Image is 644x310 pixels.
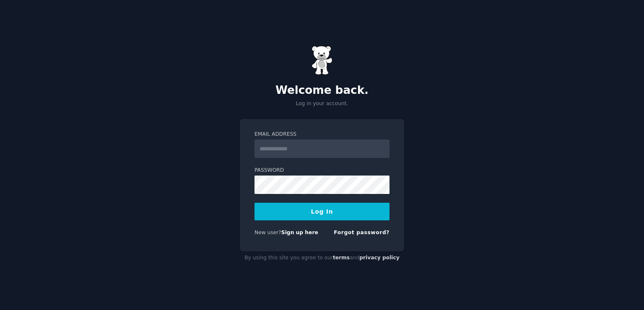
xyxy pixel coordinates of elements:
[240,84,404,97] h2: Welcome back.
[334,230,390,235] a: Forgot password?
[254,167,390,174] label: Password
[254,131,390,138] label: Email Address
[359,255,400,261] a: privacy policy
[333,255,350,261] a: terms
[281,230,318,235] a: Sign up here
[240,251,404,265] div: By using this site you agree to our and
[254,203,390,220] button: Log In
[312,46,332,75] img: Gummy Bear
[254,230,281,235] span: New user?
[240,100,404,108] p: Log in your account.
